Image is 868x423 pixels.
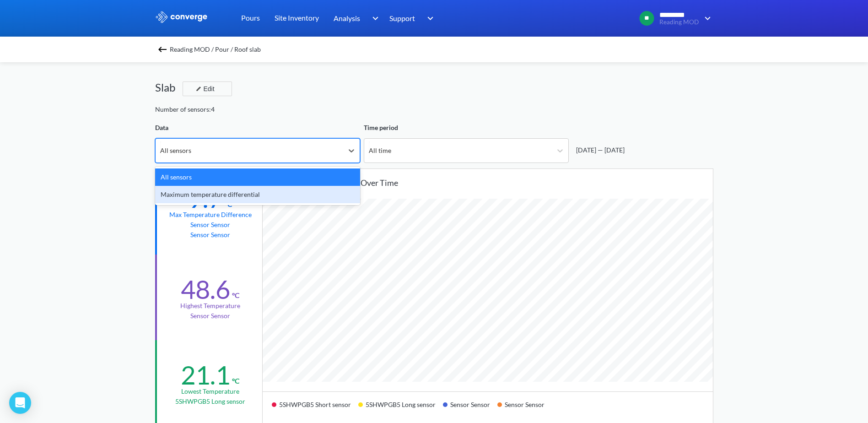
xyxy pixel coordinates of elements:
[443,397,497,419] div: Sensor Sensor
[169,210,252,220] div: Max temperature difference
[497,397,552,419] div: Sensor Sensor
[572,145,625,155] div: [DATE] — [DATE]
[181,386,239,396] div: Lowest temperature
[272,397,358,419] div: 5SHWPGB5 Short sensor
[389,12,415,24] span: Support
[181,274,230,305] div: 48.6
[699,13,713,24] img: downArrow.svg
[155,104,215,114] div: Number of sensors: 4
[277,176,713,189] div: Temperature recorded over time
[366,13,381,24] img: downArrow.svg
[181,359,230,390] div: 21.1
[183,81,232,96] button: Edit
[190,220,230,230] p: Sensor Sensor
[9,392,31,414] div: Open Intercom Messenger
[157,44,168,55] img: backspace.svg
[364,123,569,133] div: Time period
[170,43,261,56] span: Reading MOD / Pour / Roof slab
[369,146,391,156] div: All time
[160,146,191,156] div: All sensors
[192,83,216,94] div: Edit
[180,301,240,311] div: Highest temperature
[334,12,360,24] span: Analysis
[155,123,360,133] div: Data
[190,311,230,321] p: Sensor Sensor
[155,11,208,23] img: logo_ewhite.svg
[155,168,360,186] div: All sensors
[358,397,443,419] div: 5SHWPGB5 Long sensor
[175,396,245,407] p: 5SHWPGB5 Long sensor
[155,186,360,203] div: Maximum temperature differential
[155,79,183,96] div: Slab
[421,13,436,24] img: downArrow.svg
[190,230,230,240] p: Sensor Sensor
[196,86,201,92] img: edit-icon.svg
[659,19,699,26] span: Reading MOD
